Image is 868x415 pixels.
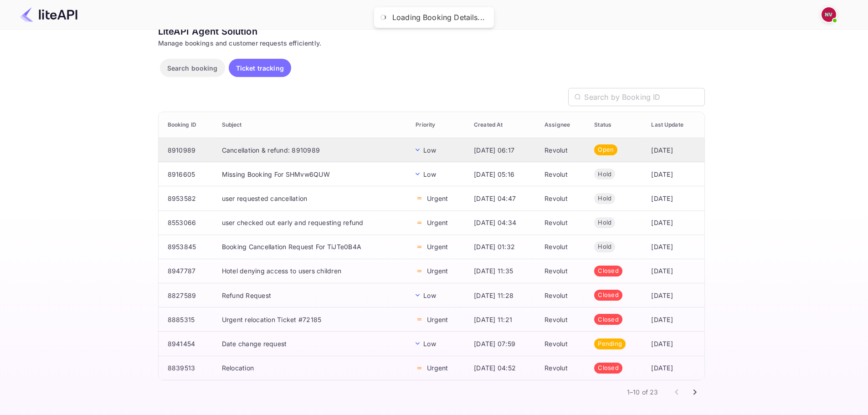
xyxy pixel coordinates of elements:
[594,145,617,154] span: Open
[215,307,409,332] td: Urgent relocation Ticket #72185
[594,315,622,324] span: Closed
[822,7,836,22] img: Nicholas Valbusa
[594,218,615,227] span: Hold
[467,162,537,186] td: [DATE] 05:16
[215,283,409,307] td: Refund Request
[537,356,587,380] td: Revolut
[20,7,77,22] img: LiteAPI Logo
[644,186,704,210] td: [DATE]
[158,38,705,48] div: Manage bookings and customer requests efficiently.
[159,138,215,162] td: 8910989
[644,210,704,235] td: [DATE]
[644,307,704,332] td: [DATE]
[644,138,704,162] td: [DATE]
[158,25,705,38] div: LiteAPI Agent Solution
[594,364,622,373] span: Closed
[467,332,537,356] td: [DATE] 07:59
[159,235,215,259] td: 8953845
[467,307,537,332] td: [DATE] 11:21
[215,162,409,186] td: Missing Booking For SHMvw6QUW
[537,112,587,138] th: Assignee
[594,242,615,251] span: Hold
[644,112,704,138] th: Last Update
[467,283,537,307] td: [DATE] 11:28
[159,283,215,307] td: 8827589
[537,162,587,186] td: Revolut
[644,235,704,259] td: [DATE]
[215,210,409,235] td: user checked out early and requesting refund
[159,210,215,235] td: 8553066
[537,235,587,259] td: Revolut
[537,138,587,162] td: Revolut
[159,259,215,283] td: 8947787
[594,170,615,179] span: Hold
[159,356,215,380] td: 8839513
[159,332,215,356] td: 8941454
[392,13,485,22] div: Loading Booking Details...
[215,356,409,380] td: Relocation
[423,169,436,179] p: Low
[467,112,537,138] th: Created At
[215,186,409,210] td: user requested cancellation
[427,242,448,251] p: Urgent
[537,332,587,356] td: Revolut
[423,145,436,155] p: Low
[215,332,409,356] td: Date change request
[427,266,448,276] p: Urgent
[215,112,409,138] th: Subject
[537,259,587,283] td: Revolut
[427,363,448,373] p: Urgent
[467,138,537,162] td: [DATE] 06:17
[467,186,537,210] td: [DATE] 04:47
[467,356,537,380] td: [DATE] 04:52
[686,383,704,401] button: Go to next page
[423,291,436,300] p: Low
[644,332,704,356] td: [DATE]
[159,307,215,332] td: 8885315
[644,162,704,186] td: [DATE]
[644,259,704,283] td: [DATE]
[408,112,467,138] th: Priority
[427,315,448,324] p: Urgent
[644,283,704,307] td: [DATE]
[467,259,537,283] td: [DATE] 11:35
[594,339,626,348] span: Pending
[236,63,284,73] p: Ticket tracking
[427,218,448,227] p: Urgent
[587,112,644,138] th: Status
[159,162,215,186] td: 8916605
[467,210,537,235] td: [DATE] 04:34
[167,63,218,73] p: Search booking
[423,339,436,348] p: Low
[427,194,448,203] p: Urgent
[159,112,215,138] th: Booking ID
[584,88,704,106] input: Search by Booking ID
[594,194,615,203] span: Hold
[215,235,409,259] td: Booking Cancellation Request For TiJTe0B4A
[467,235,537,259] td: [DATE] 01:32
[627,387,658,397] p: 1–10 of 23
[594,291,622,300] span: Closed
[594,266,622,276] span: Closed
[537,283,587,307] td: Revolut
[215,138,409,162] td: Cancellation & refund: 8910989
[537,186,587,210] td: Revolut
[644,356,704,380] td: [DATE]
[215,259,409,283] td: Hotel denying access to users children
[537,307,587,332] td: Revolut
[159,186,215,210] td: 8953582
[537,210,587,235] td: Revolut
